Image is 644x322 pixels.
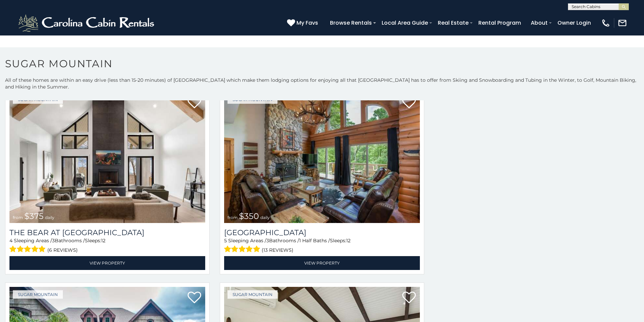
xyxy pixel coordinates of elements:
span: (13 reviews) [262,246,293,254]
span: 3 [52,238,55,244]
span: $375 [24,211,44,221]
div: Sleeping Areas / Bathrooms / Sleeps: [224,237,420,254]
a: Grouse Moor Lodge from $350 daily [224,92,420,223]
div: Sleeping Areas / Bathrooms / Sleeps: [9,237,205,254]
span: 4 [9,238,13,244]
a: Add to favorites [402,291,416,305]
img: phone-regular-white.png [601,18,611,28]
a: Local Area Guide [378,17,431,29]
a: Sugar Mountain [228,290,278,299]
a: About [527,17,551,29]
span: My Favs [296,19,318,27]
a: View Property [224,256,420,270]
span: from [228,215,238,220]
span: daily [260,215,270,220]
a: Add to favorites [188,291,201,305]
a: The Bear At [GEOGRAPHIC_DATA] [9,228,205,237]
img: The Bear At Sugar Mountain [9,92,205,223]
img: White-1-2.png [17,13,157,33]
a: Sugar Mountain [13,290,63,299]
span: 12 [346,238,351,244]
a: Rental Program [475,17,524,29]
span: 5 [224,238,227,244]
h3: Grouse Moor Lodge [224,228,420,237]
span: 12 [101,238,105,244]
span: from [13,215,23,220]
a: View Property [9,256,205,270]
a: Add to favorites [402,96,416,110]
span: (6 reviews) [47,246,78,254]
a: [GEOGRAPHIC_DATA] [224,228,420,237]
img: Grouse Moor Lodge [224,92,420,223]
span: 1 Half Baths / [299,238,330,244]
a: Real Estate [434,17,472,29]
a: Owner Login [554,17,594,29]
span: 3 [266,238,269,244]
span: daily [45,215,54,220]
span: $350 [239,211,259,221]
a: Browse Rentals [327,17,375,29]
h3: The Bear At Sugar Mountain [9,228,205,237]
a: Add to favorites [188,96,201,110]
a: My Favs [287,19,320,27]
img: mail-regular-white.png [618,18,627,28]
a: The Bear At Sugar Mountain from $375 daily [9,92,205,223]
